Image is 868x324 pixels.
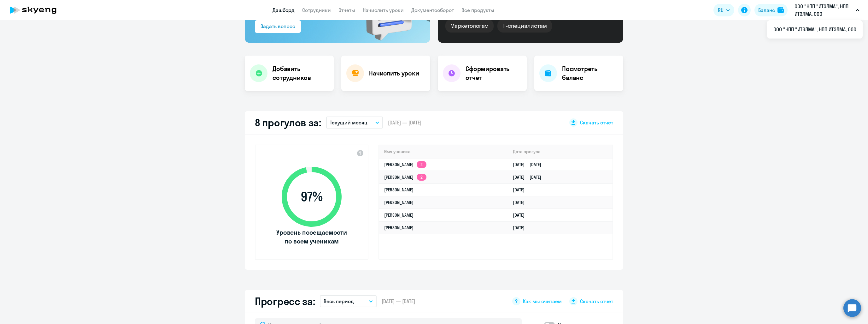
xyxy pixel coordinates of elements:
[384,174,426,180] a: [PERSON_NAME]2
[466,64,522,82] h4: Сформировать отчет
[795,3,853,18] p: ООО "НПП "ИТЭЛМА", НПП ИТЭЛМА, ООО
[713,4,734,16] button: RU
[384,212,413,218] a: [PERSON_NAME]
[273,64,329,82] h4: Добавить сотрудников
[369,69,419,78] h4: Начислить уроки
[384,187,413,193] a: [PERSON_NAME]
[320,295,377,307] button: Весь период
[417,161,426,168] app-skyeng-badge: 2
[513,187,530,193] a: [DATE]
[255,20,301,33] button: Задать вопрос
[754,4,788,16] button: Балансbalance
[273,7,295,13] a: Дашборд
[513,200,530,205] a: [DATE]
[497,19,552,33] div: IT-специалистам
[326,117,383,129] button: Текущий месяц
[580,298,613,305] span: Скачать отчет
[275,228,348,246] span: Уровень посещаемости по всем ученикам
[338,7,355,13] a: Отчеты
[388,119,421,126] span: [DATE] — [DATE]
[513,174,546,180] a: [DATE][DATE]
[562,64,618,82] h4: Посмотреть баланс
[411,7,454,13] a: Документооборот
[777,7,784,13] img: balance
[384,200,413,205] a: [PERSON_NAME]
[758,6,775,14] div: Баланс
[513,225,530,231] a: [DATE]
[324,297,354,305] p: Весь период
[302,7,331,13] a: Сотрудники
[417,174,426,181] app-skyeng-badge: 2
[275,189,348,204] span: 97 %
[461,7,494,13] a: Все продукты
[580,119,613,126] span: Скачать отчет
[382,298,415,305] span: [DATE] — [DATE]
[384,225,413,231] a: [PERSON_NAME]
[379,145,508,158] th: Имя ученика
[261,22,295,30] div: Задать вопрос
[767,20,863,39] ul: RU
[523,298,562,305] span: Как мы считаем
[384,162,426,167] a: [PERSON_NAME]2
[513,162,546,167] a: [DATE][DATE]
[330,119,367,126] p: Текущий месяц
[791,3,863,18] button: ООО "НПП "ИТЭЛМА", НПП ИТЭЛМА, ООО
[445,19,494,33] div: Маркетологам
[255,295,315,308] h2: Прогресс за:
[255,116,321,129] h2: 8 прогулов за:
[513,212,530,218] a: [DATE]
[508,145,613,158] th: Дата прогула
[718,6,724,14] span: RU
[363,7,404,13] a: Начислить уроки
